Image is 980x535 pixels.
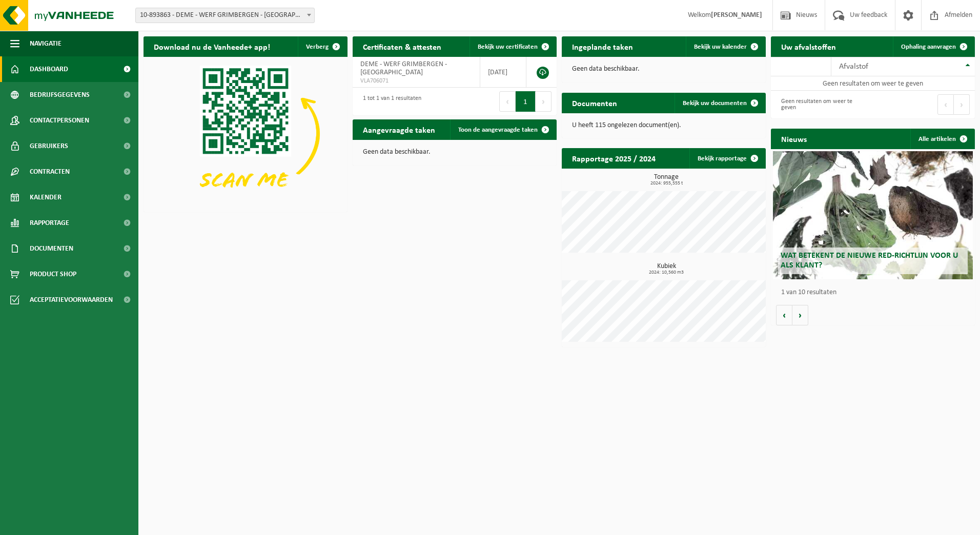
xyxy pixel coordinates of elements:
span: Contactpersonen [30,108,89,133]
h2: Documenten [562,93,627,113]
button: Previous [937,94,954,115]
span: Dashboard [30,56,68,82]
span: Kalender [30,184,62,210]
span: VLA706071 [360,77,472,85]
a: Bekijk uw certificaten [469,36,556,57]
button: Next [954,94,970,115]
a: Toon de aangevraagde taken [450,119,556,140]
span: 2024: 10,560 m3 [567,270,766,275]
td: [DATE] [480,57,526,88]
span: Acceptatievoorwaarden [30,287,113,313]
span: Ophaling aanvragen [901,44,956,50]
h2: Certificaten & attesten [353,36,452,56]
h2: Nieuws [771,129,817,149]
a: Wat betekent de nieuwe RED-richtlijn voor u als klant? [773,151,973,279]
h2: Rapportage 2025 / 2024 [562,148,666,168]
span: DEME - WERF GRIMBERGEN - [GEOGRAPHIC_DATA] [360,60,447,76]
div: 1 tot 1 van 1 resultaten [358,90,421,113]
button: Next [536,91,552,112]
span: Bekijk uw documenten [683,100,747,107]
p: 1 van 10 resultaten [781,289,970,296]
span: Rapportage [30,210,69,236]
span: Bekijk uw certificaten [478,44,538,50]
h2: Aangevraagde taken [353,119,445,139]
span: Bekijk uw kalender [694,44,747,50]
a: Bekijk rapportage [689,148,765,169]
span: Product Shop [30,261,76,287]
p: Geen data beschikbaar. [363,149,546,156]
span: Verberg [306,44,329,50]
button: 1 [516,91,536,112]
p: U heeft 115 ongelezen document(en). [572,122,756,129]
span: 2024: 955,555 t [567,181,766,186]
button: Previous [499,91,516,112]
p: Geen data beschikbaar. [572,66,756,73]
strong: [PERSON_NAME] [711,11,762,19]
a: Ophaling aanvragen [893,36,974,57]
a: Bekijk uw documenten [675,93,765,113]
div: Geen resultaten om weer te geven [776,93,868,116]
button: Verberg [298,36,346,57]
img: Download de VHEPlus App [144,57,348,210]
span: Contracten [30,159,70,184]
h2: Ingeplande taken [562,36,643,56]
h3: Tonnage [567,174,766,186]
span: Toon de aangevraagde taken [458,127,538,133]
span: Wat betekent de nieuwe RED-richtlijn voor u als klant? [781,252,958,270]
span: Navigatie [30,31,62,56]
span: 10-893863 - DEME - WERF GRIMBERGEN - GRIMBERGEN [135,8,315,23]
span: 10-893863 - DEME - WERF GRIMBERGEN - GRIMBERGEN [136,8,314,23]
h3: Kubiek [567,263,766,275]
h2: Download nu de Vanheede+ app! [144,36,280,56]
h2: Uw afvalstoffen [771,36,846,56]
a: Alle artikelen [910,129,974,149]
button: Volgende [792,305,808,325]
td: Geen resultaten om weer te geven [771,76,975,91]
span: Bedrijfsgegevens [30,82,90,108]
span: Afvalstof [839,63,868,71]
span: Documenten [30,236,73,261]
a: Bekijk uw kalender [686,36,765,57]
span: Gebruikers [30,133,68,159]
button: Vorige [776,305,792,325]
